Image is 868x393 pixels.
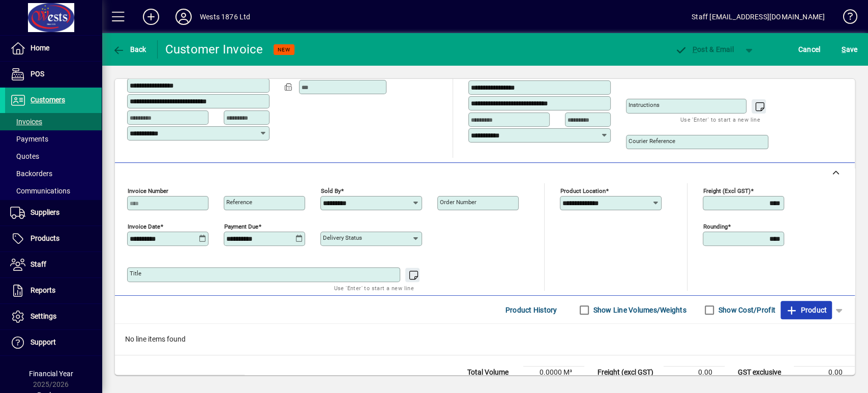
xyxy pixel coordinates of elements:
a: Invoices [5,113,102,130]
span: Financial Year [29,370,73,378]
a: Payments [5,130,102,148]
span: Invoices [10,118,42,126]
td: 0.0000 M³ [523,367,584,379]
mat-label: Freight (excl GST) [703,187,751,194]
span: P [693,45,697,53]
span: NEW [278,46,290,53]
span: Customers [31,96,65,104]
label: Show Cost/Profit [716,305,775,315]
a: Staff [5,252,102,277]
mat-label: Invoice date [128,223,160,230]
span: Back [112,45,146,53]
a: Reports [5,278,102,303]
span: Settings [31,312,56,320]
span: Communications [10,187,70,195]
span: Product [786,302,827,318]
mat-label: Invoice number [128,187,168,194]
div: Staff [EMAIL_ADDRESS][DOMAIN_NAME] [692,9,825,25]
button: Cancel [796,40,823,59]
td: 0.00 [664,367,725,379]
a: Support [5,330,102,355]
a: Backorders [5,165,102,182]
button: Profile [167,8,200,26]
mat-label: Title [130,270,141,277]
span: ost & Email [675,45,734,53]
button: Product [781,301,832,319]
a: POS [5,62,102,87]
td: GST exclusive [733,367,794,379]
button: Save [839,40,860,59]
span: Suppliers [31,208,59,216]
a: Products [5,226,102,251]
a: Communications [5,182,102,200]
mat-label: Rounding [703,223,728,230]
span: ave [842,41,857,58]
a: Suppliers [5,200,102,226]
span: Reports [31,286,55,294]
button: Post & Email [670,40,739,59]
mat-label: Instructions [628,101,660,108]
button: Add [135,8,167,26]
span: Staff [31,260,46,268]
td: Freight (excl GST) [592,367,664,379]
a: Quotes [5,148,102,165]
div: Wests 1876 Ltd [200,9,250,25]
app-page-header-button: Back [102,40,158,59]
span: S [842,45,846,53]
mat-label: Sold by [321,187,341,194]
span: Quotes [10,152,39,160]
mat-label: Product location [560,187,606,194]
mat-label: Courier Reference [628,137,675,145]
button: Back [110,40,149,59]
mat-hint: Use 'Enter' to start a new line [680,114,760,125]
span: Product History [505,302,557,318]
mat-label: Reference [226,199,252,206]
mat-label: Delivery status [323,234,362,241]
td: Total Volume [462,367,523,379]
span: Cancel [798,41,821,58]
span: POS [31,70,44,78]
label: Show Line Volumes/Weights [591,305,686,315]
mat-label: Payment due [224,223,258,230]
span: Products [31,234,59,242]
span: Support [31,338,56,346]
mat-hint: Use 'Enter' to start a new line [334,282,414,294]
span: Payments [10,135,48,143]
a: Home [5,36,102,61]
span: Backorders [10,170,52,178]
td: 0.00 [794,367,855,379]
a: Settings [5,304,102,329]
button: Product History [501,301,561,319]
span: Home [31,44,49,52]
mat-label: Order number [440,199,476,206]
div: Customer Invoice [165,41,263,58]
a: Knowledge Base [835,2,855,35]
div: No line items found [115,324,855,355]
